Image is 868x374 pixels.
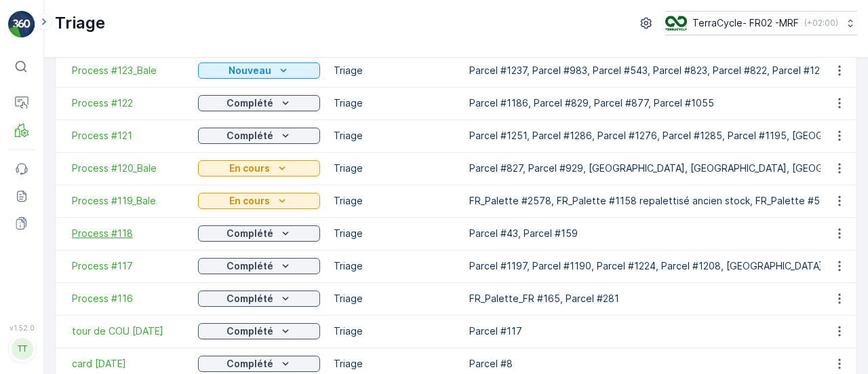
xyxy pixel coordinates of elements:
[198,95,320,111] button: Complété
[198,323,320,339] button: Complété
[226,96,273,110] p: Complété
[8,335,35,363] button: TT
[72,292,184,305] a: Process #116
[226,292,273,305] p: Complété
[198,258,320,274] button: Complété
[198,160,320,176] button: En cours
[8,11,35,38] img: logo
[334,162,456,175] p: Triage
[804,18,838,29] p: ( +02:00 )
[692,16,799,30] p: TerraCycle- FR02 -MRF
[72,129,184,143] a: Process #121
[72,324,184,338] span: tour de COU [DATE]
[229,162,270,175] p: En cours
[665,11,857,35] button: TerraCycle- FR02 -MRF(+02:00)
[72,64,184,77] a: Process #123_Bale
[55,12,105,34] p: Triage
[72,96,184,110] a: Process #122
[72,194,184,208] a: Process #119_Bale
[226,129,273,143] p: Complété
[229,194,270,208] p: En cours
[334,324,456,338] p: Triage
[198,291,320,307] button: Complété
[72,227,184,240] a: Process #118
[198,62,320,79] button: Nouveau
[334,227,456,240] p: Triage
[72,357,184,371] span: card [DATE]
[226,357,273,371] p: Complété
[334,357,456,371] p: Triage
[226,227,273,240] p: Complété
[8,324,35,332] span: v 1.52.0
[334,292,456,305] p: Triage
[198,225,320,242] button: Complété
[226,324,273,338] p: Complété
[334,64,456,77] p: Triage
[334,129,456,143] p: Triage
[12,338,33,360] div: TT
[226,259,273,273] p: Complété
[665,16,687,31] img: terracycle.png
[72,259,184,273] a: Process #117
[334,96,456,110] p: Triage
[72,162,184,175] a: Process #120_Bale
[334,259,456,273] p: Triage
[334,194,456,208] p: Triage
[229,64,271,77] p: Nouveau
[198,128,320,144] button: Complété
[72,357,184,371] a: card 29/09/35
[198,193,320,209] button: En cours
[198,356,320,372] button: Complété
[72,324,184,338] a: tour de COU 29/09/25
